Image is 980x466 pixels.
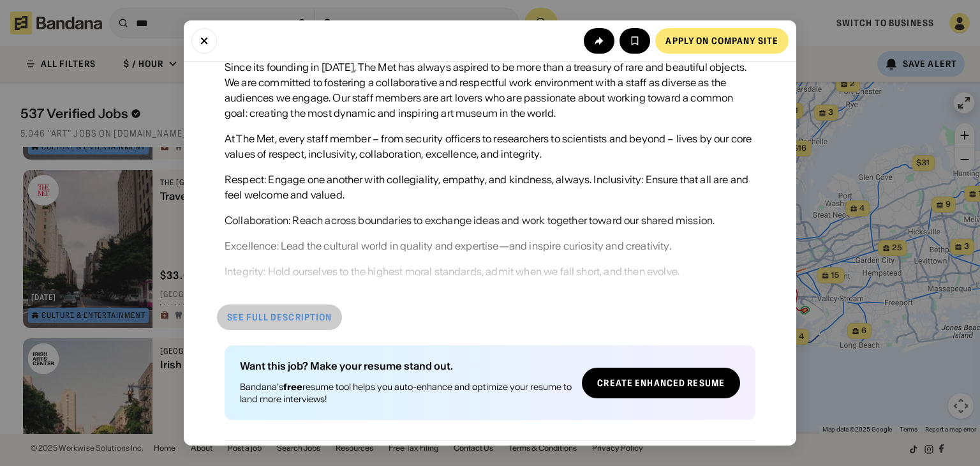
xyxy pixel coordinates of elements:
[225,59,755,121] div: Since its founding in [DATE], The Met has always aspired to be more than a treasury of rare and b...
[240,381,572,404] div: Bandana's resume tool helps you auto-enhance and optimize your resume to land more interviews!
[283,381,302,393] b: free
[225,264,679,279] div: Integrity: Hold ourselves to the highest moral standards, admit when we fall short, and then evolve.
[597,379,725,387] div: Create Enhanced Resume
[225,289,755,396] div: GENERAL STATEMENT OF RESPONSIBILITIES & DUTIES: As the Travel & Expense Coordinator, you will ser...
[225,213,715,228] div: Collaboration: Reach across boundaries to exchange ideas and work together toward our shared miss...
[240,361,572,371] div: Want this job? Make your resume stand out.
[665,36,778,45] div: Apply on company site
[191,28,217,54] button: Close
[225,238,671,253] div: Excellence: Lead the cultural world in quality and expertise—and inspire curiosity and creativity.
[227,313,332,322] div: See full description
[225,131,755,162] div: At The Met, every staff member – from security officers to researchers to scientists and beyond –...
[225,172,755,202] div: Respect: Engage one another with collegiality, empathy, and kindness, always. Inclusivity: Ensure...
